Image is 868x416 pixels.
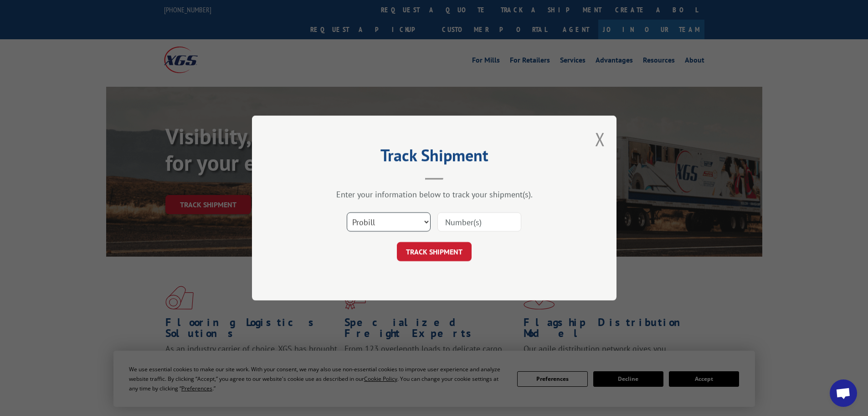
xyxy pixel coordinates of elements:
[298,149,571,166] h2: Track Shipment
[437,212,521,232] input: Number(s)
[595,127,605,151] button: Close modal
[830,379,857,407] div: Open chat
[397,242,472,261] button: TRACK SHIPMENT
[298,189,571,200] div: Enter your information below to track your shipment(s).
